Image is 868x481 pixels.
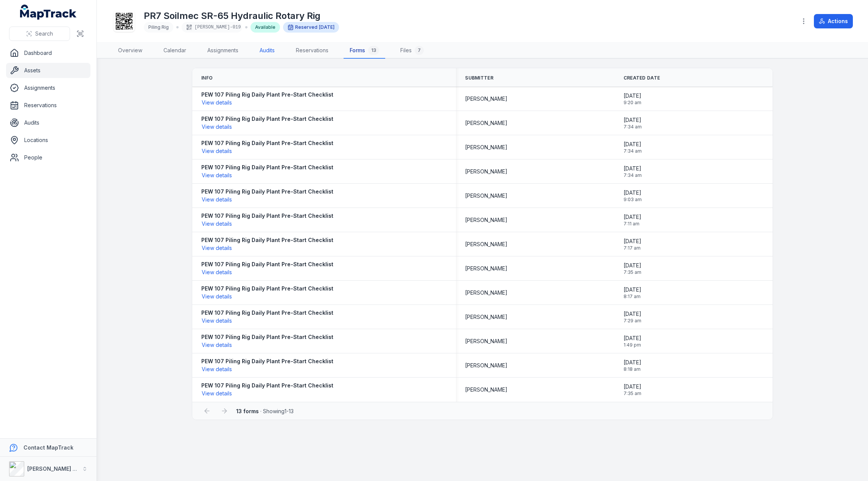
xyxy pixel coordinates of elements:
span: [DATE] [624,310,641,318]
button: Search [9,27,70,41]
div: 7 [415,46,424,55]
a: Assignments [201,43,244,59]
a: Audits [6,115,90,130]
span: 7:35 am [624,390,641,397]
span: 9:20 am [624,100,641,106]
button: View details [201,292,232,301]
span: Submitter [465,75,493,81]
span: 7:34 am [624,172,642,178]
time: 17/07/2025, 7:35:07 am [624,262,641,275]
span: [PERSON_NAME] [465,216,507,224]
div: Available [250,22,280,33]
span: [PERSON_NAME] [465,240,507,248]
a: Calendar [157,43,192,59]
time: 19/06/2025, 8:18:25 am [624,359,641,372]
time: 24/07/2025, 7:11:49 am [624,213,641,227]
time: 07/08/2025, 7:34:16 am [624,165,642,178]
span: [PERSON_NAME] [465,313,507,321]
time: 20/06/2025, 1:49:03 pm [624,334,641,348]
button: View details [201,98,232,107]
strong: PEW 107 Piling Rig Daily Plant Pre-Start Checklist [201,285,333,292]
span: 7:29 am [624,318,641,324]
a: Files7 [394,43,430,59]
time: 23/07/2025, 7:17:58 am [624,237,641,251]
strong: PEW 107 Piling Rig Daily Plant Pre-Start Checklist [201,261,333,268]
div: 13 [368,46,379,55]
span: 7:34 am [624,148,642,154]
span: Created Date [624,75,660,81]
button: View details [201,341,232,349]
button: View details [201,389,232,398]
strong: PEW 107 Piling Rig Daily Plant Pre-Start Checklist [201,309,333,317]
a: Assets [6,63,90,78]
span: [DATE] [624,383,641,390]
button: View details [201,244,232,252]
span: [PERSON_NAME] [465,95,507,103]
button: View details [201,195,232,204]
span: [PERSON_NAME] [465,337,507,345]
button: View details [201,317,232,325]
span: [PERSON_NAME] [465,119,507,127]
span: 9:03 am [624,197,642,203]
span: 8:17 am [624,294,641,300]
span: 8:18 am [624,366,641,372]
span: [DATE] [624,286,641,294]
span: [DATE] [624,213,641,221]
span: [PERSON_NAME] [465,289,507,297]
strong: PEW 107 Piling Rig Daily Plant Pre-Start Checklist [201,333,333,341]
strong: PEW 107 Piling Rig Daily Plant Pre-Start Checklist [201,212,333,220]
strong: PEW 107 Piling Rig Daily Plant Pre-Start Checklist [201,358,333,365]
span: [DATE] [624,334,641,342]
span: [PERSON_NAME] [465,386,507,394]
span: 7:34 am [624,124,642,130]
button: View details [201,123,232,131]
span: [PERSON_NAME] [465,362,507,369]
button: Actions [814,14,853,28]
strong: PEW 107 Piling Rig Daily Plant Pre-Start Checklist [201,115,333,123]
span: [DATE] [624,237,641,245]
span: [DATE] [624,165,642,172]
a: MapTrack [20,5,77,20]
span: [PERSON_NAME] [465,144,507,151]
time: 16/07/2025, 8:17:01 am [624,286,641,300]
time: 15/07/2025, 7:29:41 am [624,310,641,324]
strong: PEW 107 Piling Rig Daily Plant Pre-Start Checklist [201,236,333,244]
span: [DATE] [624,359,641,366]
span: 7:35 am [624,269,641,275]
button: View details [201,220,232,228]
strong: Contact MapTrack [23,444,73,451]
span: [PERSON_NAME] [465,168,507,175]
span: Search [35,30,53,37]
a: Reservations [6,98,90,113]
strong: PEW 107 Piling Rig Daily Plant Pre-Start Checklist [201,91,333,98]
span: [PERSON_NAME] [465,265,507,272]
strong: PEW 107 Piling Rig Daily Plant Pre-Start Checklist [201,188,333,195]
span: 1:49 pm [624,342,641,348]
a: Overview [112,43,148,59]
span: [DATE] [319,24,334,30]
strong: PEW 107 Piling Rig Daily Plant Pre-Start Checklist [201,164,333,171]
span: [DATE] [624,262,641,269]
span: [DATE] [624,116,642,124]
a: Audits [254,43,281,59]
time: 18/06/2025, 7:35:56 am [624,383,641,397]
div: [PERSON_NAME]-019 [182,22,242,33]
time: 07/08/2025, 9:20:40 am [624,92,641,106]
span: 7:11 am [624,221,641,227]
strong: PEW 107 Piling Rig Daily Plant Pre-Start Checklist [201,139,333,147]
a: Assignments [6,80,90,95]
span: [DATE] [624,92,641,100]
button: View details [201,365,232,373]
h1: PR7 Soilmec SR-65 Hydraulic Rotary Rig [144,10,339,22]
div: Reserved [283,22,339,33]
span: [DATE] [624,189,642,197]
button: View details [201,171,232,180]
strong: 13 forms [236,408,259,414]
a: Dashboard [6,45,90,61]
span: [DATE] [624,141,642,148]
button: View details [201,268,232,276]
strong: [PERSON_NAME] Group [27,465,89,472]
a: Locations [6,133,90,148]
time: 03/09/2025, 12:00:00 am [319,24,334,30]
a: Forms13 [344,43,385,59]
